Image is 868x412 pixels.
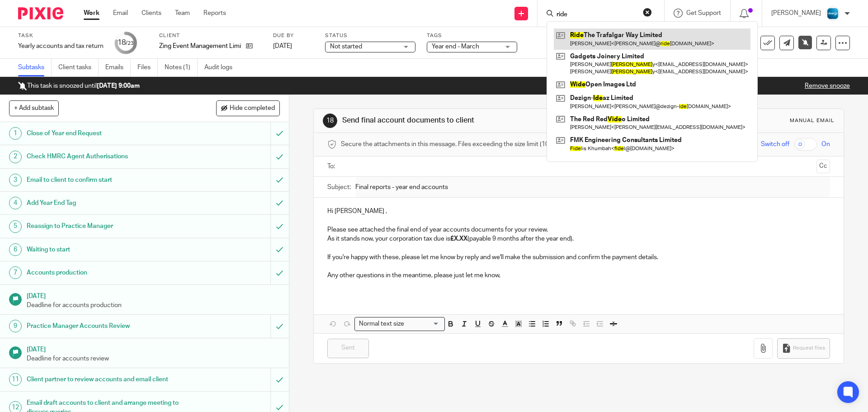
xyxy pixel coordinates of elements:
label: Status [325,32,415,39]
button: + Add subtask [9,100,59,116]
p: Hi [PERSON_NAME] , [327,207,830,216]
a: Subtasks [18,59,52,76]
button: Cc [816,160,830,173]
h1: Reassign to Practice Manager [27,219,183,233]
div: 6 [9,243,22,256]
div: 1 [9,127,22,140]
h1: [DATE] [27,343,280,354]
button: Hide completed [216,100,280,116]
p: If you're happy with these, please let me know by reply and we'll make the submission and confirm... [327,253,830,262]
span: Year end - March [432,43,479,50]
div: 5 [9,220,22,233]
label: To: [327,162,337,171]
label: Tags [427,32,517,39]
a: Work [84,9,99,18]
img: Diverso%20logo.png [826,6,840,21]
p: Any other questions in the meantime, please just let me know, [327,271,830,280]
label: Client [159,32,262,39]
div: 4 [9,197,22,209]
div: 7 [9,266,22,279]
a: Emails [105,59,131,76]
a: Reports [203,9,226,18]
img: Pixie [18,7,63,19]
div: Yearly accounts and tax return [18,42,104,51]
small: /23 [126,41,134,46]
span: On [821,140,830,149]
p: Deadline for accounts review [27,354,280,363]
div: 9 [9,320,22,332]
p: As it stands now, your corporation tax due is (payable 9 months after the year end). [327,234,830,243]
a: Files [137,59,158,76]
a: Clients [142,9,161,18]
span: Get Support [686,10,721,16]
div: 11 [9,373,22,386]
input: Search for option [407,319,439,329]
h1: Waiting to start [27,243,183,256]
h1: Check HMRC Agent Autherisations [27,150,183,163]
p: Please see attached the final end of year accounts documents for your review. [327,225,830,234]
p: Zing Event Management Limited [159,42,241,51]
b: [DATE] 9:00am [97,83,140,89]
span: Secure the attachments in this message. Files exceeding the size limit (10MB) will be secured aut... [341,140,643,149]
span: Switch off [761,140,789,149]
button: Request files [777,338,830,359]
h1: Accounts production [27,266,183,279]
a: Client tasks [58,59,99,76]
a: Remove snooze [805,83,850,89]
a: Team [175,9,190,18]
strong: £X.XX [450,236,467,242]
p: [PERSON_NAME] [771,9,821,18]
div: Search for option [354,317,445,331]
h1: Email to client to confirm start [27,173,183,187]
span: Normal text size [357,319,406,329]
h1: Client partner to review accounts and email client [27,373,183,386]
a: Audit logs [204,59,239,76]
a: Email [113,9,128,18]
div: Manual email [790,117,835,124]
div: 3 [9,174,22,186]
div: 18 [323,114,337,128]
label: Task [18,32,104,39]
h1: [DATE] [27,289,280,301]
label: Due by [273,32,314,39]
h1: Send final account documents to client [342,116,598,125]
p: Deadline for accounts production [27,301,280,310]
h1: Add Year End Tag [27,196,183,210]
input: Sent [327,339,369,358]
button: Clear [643,8,652,17]
p: This task is snoozed until [18,81,140,90]
div: 18 [118,38,134,48]
span: Hide completed [230,105,275,112]
h1: Close of Year end Request [27,127,183,140]
label: Subject: [327,183,351,192]
span: Request files [793,345,825,352]
input: Search [556,11,637,19]
a: Notes (1) [165,59,198,76]
span: [DATE] [273,43,292,49]
span: Not started [330,43,362,50]
h1: Practice Manager Accounts Review [27,319,183,333]
div: 2 [9,151,22,163]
